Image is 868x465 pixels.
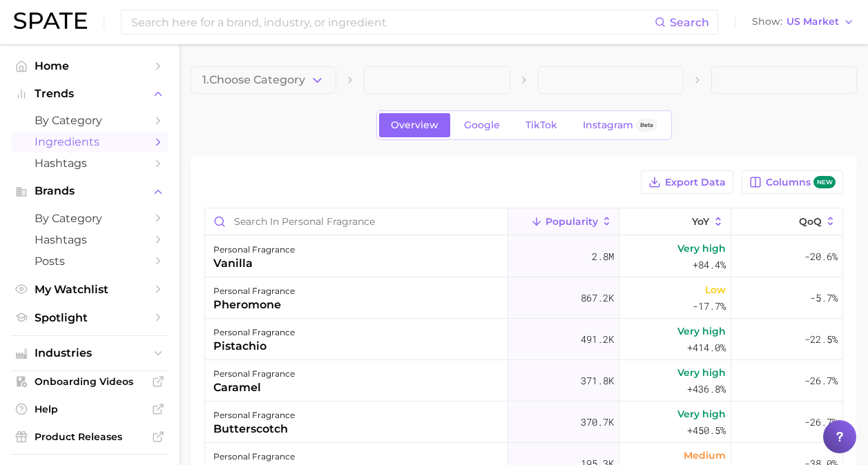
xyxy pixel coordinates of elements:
[684,447,726,464] span: Medium
[379,113,450,137] a: Overview
[508,208,619,235] button: Popularity
[619,208,731,235] button: YoY
[11,343,168,364] button: Industries
[813,176,836,189] span: new
[804,373,838,389] span: -26.7%
[35,59,145,72] span: Home
[205,402,842,443] button: personal fragrancebutterscotch370.7kVery high+450.5%-26.7%
[213,421,295,437] div: butterscotch
[804,248,838,265] span: -20.6%
[35,157,145,170] span: Hashtags
[687,422,726,439] span: +450.5%
[11,181,168,201] button: Brands
[213,448,295,465] div: personal fragrance
[640,119,653,131] span: Beta
[583,119,633,131] span: Instagram
[35,212,145,225] span: by Category
[11,250,168,272] a: Posts
[11,110,168,131] a: by Category
[749,13,858,31] button: ShowUS Market
[11,152,168,174] a: Hashtags
[452,113,512,137] a: Google
[525,119,557,131] span: TikTok
[213,324,295,341] div: personal fragrance
[665,177,726,188] span: Export Data
[687,339,726,356] span: +414.0%
[742,170,843,194] button: Columnsnew
[35,283,145,296] span: My Watchlist
[213,379,295,396] div: caramel
[205,208,508,235] input: Search in personal fragrance
[687,381,726,397] span: +436.8%
[11,55,168,77] a: Home
[213,255,295,272] div: vanilla
[731,208,842,235] button: QoQ
[677,364,726,381] span: Very high
[11,426,168,447] a: Product Releases
[692,216,709,227] span: YoY
[705,281,726,298] span: Low
[693,298,726,315] span: -17.7%
[752,18,782,26] span: Show
[670,16,709,29] span: Search
[11,83,168,104] button: Trends
[464,119,500,131] span: Google
[213,297,295,313] div: pheromone
[35,255,145,268] span: Posts
[213,283,295,299] div: personal fragrance
[205,319,842,360] button: personal fragrancepistachio491.2kVery high+414.0%-22.5%
[35,88,145,100] span: Trends
[11,399,168,419] a: Help
[677,240,726,257] span: Very high
[641,170,733,194] button: Export Data
[130,10,655,34] input: Search here for a brand, industry, or ingredient
[693,257,726,273] span: +84.4%
[205,236,842,277] button: personal fragrancevanilla2.8mVery high+84.4%-20.6%
[581,414,614,431] span: 370.7k
[213,241,295,258] div: personal fragrance
[213,338,295,355] div: pistachio
[766,176,836,189] span: Columns
[11,371,168,392] a: Onboarding Videos
[35,114,145,127] span: by Category
[11,131,168,152] a: Ingredients
[35,311,145,324] span: Spotlight
[11,279,168,300] a: My Watchlist
[804,414,838,431] span: -26.7%
[205,360,842,402] button: personal fragrancecaramel371.8kVery high+436.8%-26.7%
[202,74,305,86] span: 1. Choose Category
[35,233,145,246] span: Hashtags
[191,66,336,94] button: 1.Choose Category
[35,185,145,197] span: Brands
[35,135,145,148] span: Ingredients
[581,331,614,348] span: 491.2k
[14,12,87,29] img: SPATE
[810,290,838,306] span: -5.7%
[35,431,145,443] span: Product Releases
[213,366,295,382] div: personal fragrance
[205,277,842,319] button: personal fragrancepheromone867.2kLow-17.7%-5.7%
[35,347,145,359] span: Industries
[592,248,614,265] span: 2.8m
[35,403,145,415] span: Help
[799,216,822,227] span: QoQ
[213,407,295,424] div: personal fragrance
[787,18,839,26] span: US Market
[546,216,598,227] span: Popularity
[11,307,168,328] a: Spotlight
[581,373,614,389] span: 371.8k
[677,406,726,422] span: Very high
[391,119,438,131] span: Overview
[581,290,614,306] span: 867.2k
[571,113,669,137] a: InstagramBeta
[677,323,726,339] span: Very high
[35,375,145,388] span: Onboarding Videos
[11,229,168,250] a: Hashtags
[804,331,838,348] span: -22.5%
[514,113,569,137] a: TikTok
[11,208,168,229] a: by Category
